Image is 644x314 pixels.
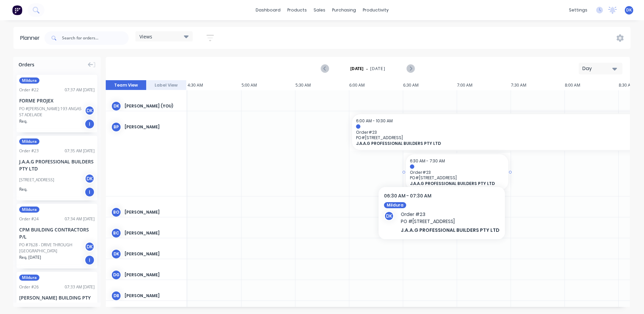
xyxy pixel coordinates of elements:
[111,249,121,259] div: DK
[20,34,43,42] div: Planner
[111,207,121,217] div: BO
[241,80,295,90] div: 5:00 AM
[85,119,95,129] div: I
[19,242,87,254] div: PO #7628 - DRIVE THROUGH [GEOGRAPHIC_DATA]
[19,186,27,192] span: Req.
[410,175,504,180] span: PO # [STREET_ADDRESS]
[410,181,495,186] span: J.A.A.G PROFESSIONAL BUILDERS PTY LTD
[252,5,284,15] a: dashboard
[65,87,95,93] div: 07:37 AM [DATE]
[403,80,457,90] div: 6:30 AM
[582,65,613,72] div: Day
[19,61,34,68] span: Orders
[188,80,241,90] div: 4:30 AM
[329,5,359,15] div: purchasing
[356,118,393,124] span: 6:00 AM - 10:30 AM
[579,63,622,74] button: Day
[284,5,310,15] div: products
[65,284,95,290] div: 07:33 AM [DATE]
[366,65,368,73] span: -
[19,275,39,281] span: Mildura
[19,97,95,104] div: FORME PROJEX
[19,294,95,308] div: [PERSON_NAME] BUILDING PTY LTD
[410,158,445,164] span: 6:30 AM - 7:30 AM
[349,80,403,90] div: 6:00 AM
[146,80,187,90] button: Label View
[125,293,181,299] div: [PERSON_NAME]
[410,170,504,175] span: Order # 23
[65,216,95,222] div: 07:34 AM [DATE]
[62,31,129,45] input: Search for orders...
[511,80,565,90] div: 7:30 AM
[310,5,329,15] div: sales
[295,80,349,90] div: 5:30 AM
[407,64,414,73] button: Next page
[370,66,385,72] span: [DATE]
[565,80,619,90] div: 8:00 AM
[111,101,121,111] div: DK
[321,64,329,73] button: Previous page
[19,216,39,222] div: Order # 24
[125,209,181,215] div: [PERSON_NAME]
[106,80,146,90] button: Team View
[19,106,87,118] div: PO #[PERSON_NAME]:193 ANGAS ST ADELAIDE
[359,5,392,15] div: productivity
[626,7,632,13] span: DK
[111,291,121,301] div: DB
[19,77,39,84] span: Mildura
[85,242,95,252] div: DK
[139,33,152,40] span: Views
[457,80,511,90] div: 7:00 AM
[65,148,95,154] div: 07:35 AM [DATE]
[125,103,181,109] div: [PERSON_NAME] (You)
[19,158,95,172] div: J.A.A.G PROFESSIONAL BUILDERS PTY LTD
[125,124,181,130] div: [PERSON_NAME]
[125,230,181,236] div: [PERSON_NAME]
[19,207,39,213] span: Mildura
[19,226,95,240] div: CPM BUILDING CONTRACTORS P/L
[19,138,39,145] span: Mildura
[85,105,95,116] div: DK
[125,251,181,257] div: [PERSON_NAME]
[85,174,95,184] div: DK
[111,122,121,132] div: BP
[12,5,22,15] img: Factory
[125,272,181,278] div: [PERSON_NAME]
[85,187,95,197] div: I
[19,148,39,154] div: Order # 23
[19,118,27,124] span: Req.
[111,270,121,280] div: DG
[350,66,364,72] strong: [DATE]
[19,87,39,93] div: Order # 22
[19,254,41,260] span: Req. [DATE]
[19,284,39,290] div: Order # 26
[85,255,95,265] div: I
[111,228,121,238] div: BC
[19,177,54,183] div: [STREET_ADDRESS]
[566,5,591,15] div: settings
